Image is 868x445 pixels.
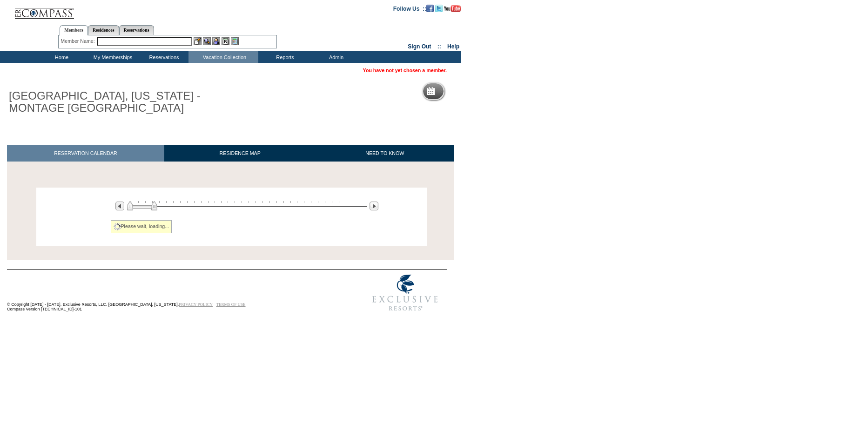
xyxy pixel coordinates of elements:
img: Follow us on Twitter [435,5,443,12]
h5: Reservation Calendar [438,88,510,94]
span: :: [437,43,441,50]
div: Member Name: [61,37,96,45]
img: Exclusive Resorts [363,270,447,316]
td: Vacation Collection [188,51,258,63]
img: b_edit.gif [194,37,202,45]
a: Sign Out [408,43,431,50]
img: spinner2.gif [114,223,121,230]
img: Reservations [222,37,229,45]
td: Home [35,51,86,63]
a: Residences [88,25,119,35]
a: RESERVATION CALENDAR [7,145,164,162]
td: My Memberships [86,51,137,63]
a: Help [447,43,459,50]
img: Impersonate [212,37,220,45]
img: Become our fan on Facebook [426,5,434,12]
img: Subscribe to our YouTube Channel [444,5,461,12]
img: Next [370,202,378,210]
a: Follow us on Twitter [435,5,443,11]
img: b_calculator.gif [231,37,239,45]
td: Reports [258,51,310,63]
img: Previous [115,202,124,210]
a: PRIVACY POLICY [179,302,213,307]
span: You have not yet chosen a member. [363,67,447,73]
a: Members [60,25,88,35]
a: NEED TO KNOW [316,145,454,162]
td: Admin [310,51,361,63]
a: Subscribe to our YouTube Channel [444,5,461,11]
a: Reservations [119,25,154,35]
img: View [203,37,211,45]
a: TERMS OF USE [216,302,246,307]
div: Please wait, loading... [111,220,172,233]
h1: [GEOGRAPHIC_DATA], [US_STATE] - MONTAGE [GEOGRAPHIC_DATA] [7,88,215,116]
td: © Copyright [DATE] - [DATE]. Exclusive Resorts, LLC. [GEOGRAPHIC_DATA], [US_STATE]. Compass Versi... [7,270,333,317]
td: Follow Us :: [393,5,426,12]
a: RESIDENCE MAP [164,145,316,162]
td: Reservations [137,51,188,63]
a: Become our fan on Facebook [426,5,434,11]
